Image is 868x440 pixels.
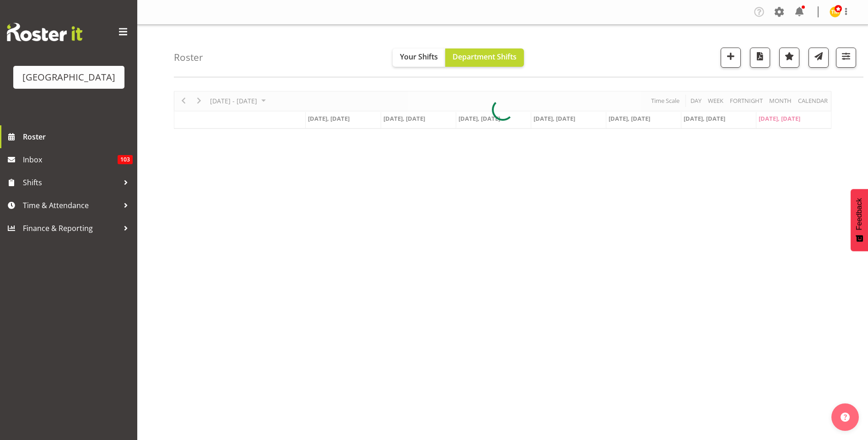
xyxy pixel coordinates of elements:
button: Download a PDF of the roster according to the set date range. [750,48,770,68]
span: Inbox [23,153,118,166]
span: Roster [23,130,133,144]
button: Feedback - Show survey [851,189,868,251]
button: Department Shifts [445,48,524,67]
button: Your Shifts [393,48,445,67]
h4: Roster [174,52,203,63]
span: Finance & Reporting [23,221,119,235]
span: Feedback [855,198,863,230]
button: Highlight an important date within the roster. [779,48,799,68]
button: Filter Shifts [836,48,856,68]
button: Add a new shift [721,48,741,68]
div: [GEOGRAPHIC_DATA] [22,70,115,84]
span: Time & Attendance [23,199,119,212]
span: Department Shifts [453,52,517,62]
span: Your Shifts [400,52,438,62]
img: help-xxl-2.png [841,413,850,422]
img: Rosterit website logo [7,23,82,41]
button: Send a list of all shifts for the selected filtered period to all rostered employees. [809,48,829,68]
img: thomas-meulenbroek4912.jpg [830,6,841,17]
span: 103 [118,155,133,164]
span: Shifts [23,176,119,189]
